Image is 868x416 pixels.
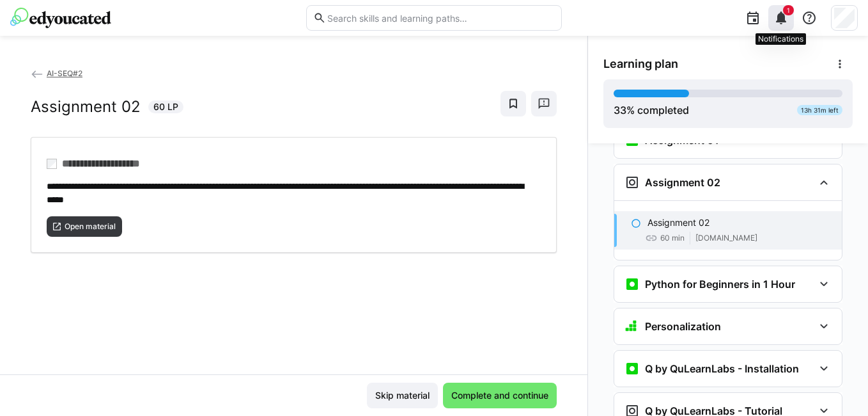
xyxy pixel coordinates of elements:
[645,176,720,189] h3: Assignment 02
[31,97,141,116] h2: Assignment 02
[63,221,117,232] span: Open material
[787,6,790,14] span: 1
[367,383,438,408] button: Skip material
[603,57,678,71] span: Learning plan
[797,105,842,115] div: 13h 31m left
[47,68,82,78] span: AI-SEQ#2
[449,389,550,402] span: Complete and continue
[614,102,689,118] div: % completed
[695,233,757,243] span: [DOMAIN_NAME]
[47,216,122,237] button: Open material
[443,383,557,408] button: Complete and continue
[756,33,806,45] div: Notifications
[660,233,685,243] span: 60 min
[153,100,178,113] span: 60 LP
[31,68,82,78] a: AI-SEQ#2
[373,389,431,402] span: Skip material
[645,320,721,333] h3: Personalization
[326,12,555,24] input: Search skills and learning paths…
[614,104,626,116] span: 33
[645,362,799,375] h3: Q by QuLearnLabs - Installation
[647,216,709,229] p: Assignment 02
[645,278,795,291] h3: Python for Beginners in 1 Hour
